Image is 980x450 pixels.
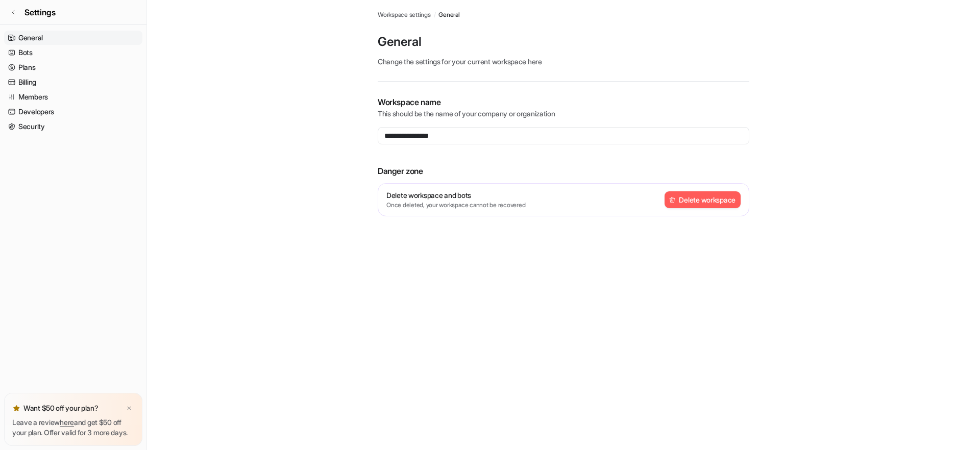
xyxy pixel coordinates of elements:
a: Developers [4,105,142,119]
a: General [4,31,142,45]
p: Delete workspace and bots [386,190,525,201]
a: General [438,10,459,19]
p: Danger zone [378,165,749,177]
p: Want $50 off your plan? [23,403,99,413]
button: Delete workspace [665,191,741,208]
p: This should be the name of your company or organization [378,108,749,119]
p: General [378,34,749,50]
a: Workspace settings [378,10,431,19]
a: Members [4,90,142,104]
img: star [12,404,20,412]
span: / [434,10,436,19]
a: here [60,418,74,427]
a: Plans [4,60,142,74]
span: Settings [24,6,56,18]
p: Change the settings for your current workspace here [378,56,749,67]
a: Bots [4,45,142,60]
p: Leave a review and get $50 off your plan. Offer valid for 3 more days. [12,417,134,438]
a: Billing [4,75,142,89]
img: x [126,405,132,412]
p: Once deleted, your workspace cannot be recovered [386,201,525,210]
a: Security [4,119,142,134]
p: Workspace name [378,96,749,108]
